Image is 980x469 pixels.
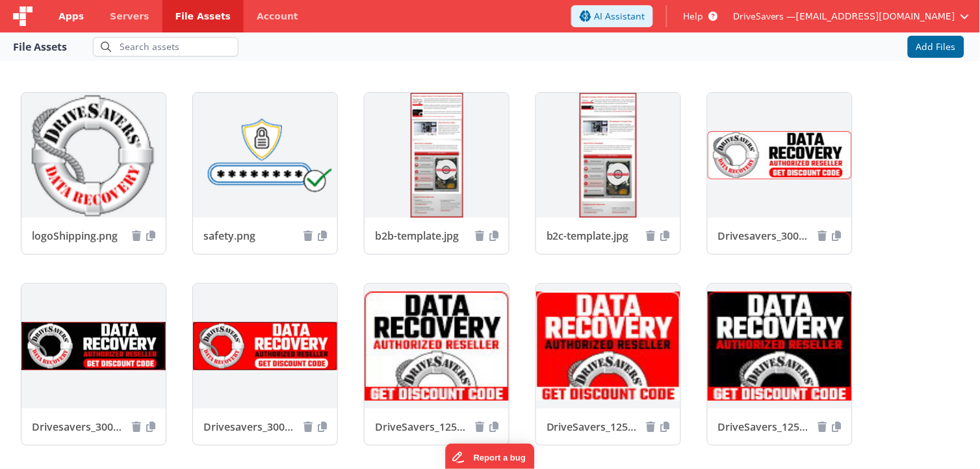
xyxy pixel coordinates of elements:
span: b2b-template.jpg [375,228,470,244]
span: AI Assistant [594,10,645,23]
span: DriveSavers_125x95_2_R4.jpg [718,419,813,435]
span: Drivesavers_300x100_2.jpg [718,228,813,244]
button: AI Assistant [571,5,653,27]
span: Drivesavers_300x100_2_R4.jpg [32,419,127,435]
span: DriveSavers_125x95_3_R4.jpg [547,419,641,435]
span: [EMAIL_ADDRESS][DOMAIN_NAME] [796,10,955,23]
span: Servers [110,10,149,23]
div: File Assets [13,39,67,55]
button: DriveSavers — [EMAIL_ADDRESS][DOMAIN_NAME] [733,10,970,23]
button: Add Files [908,36,964,58]
span: Help [683,10,703,23]
span: Apps [58,10,84,23]
span: b2c-template.jpg [547,228,641,244]
span: logoShipping.png [32,228,127,244]
input: Search assets [93,37,239,57]
span: File Assets [175,10,231,23]
span: DriveSavers_125x95_1_R4.jpg [375,419,470,435]
span: DriveSavers — [733,10,796,23]
span: safety.png [203,228,298,244]
span: Drivesavers_300x100_3_R4.jpg [203,419,298,435]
